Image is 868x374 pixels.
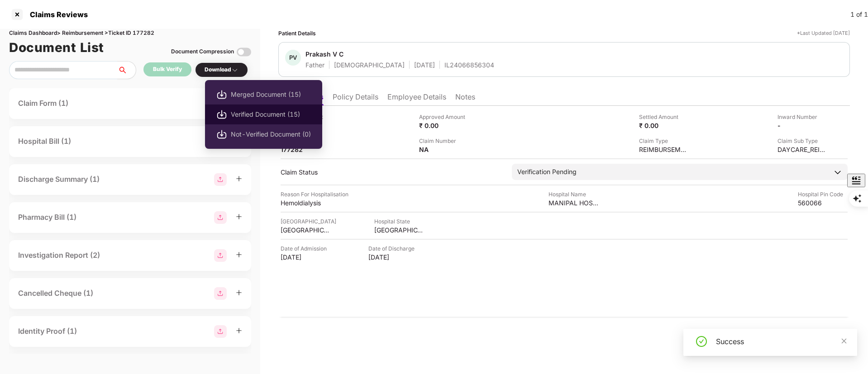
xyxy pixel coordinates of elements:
img: svg+xml;base64,PHN2ZyBpZD0iRG93bmxvYWQtMjB4MjAiIHhtbG5zPSJodHRwOi8vd3d3LnczLm9yZy8yMDAwL3N2ZyIgd2... [216,89,227,100]
div: Approved Amount [419,113,469,121]
div: Claim Number [419,137,469,145]
span: plus [236,327,242,334]
div: ₹ 0.00 [639,121,689,130]
div: Date of Admission [281,244,330,253]
div: Inward Number [777,113,827,121]
div: - [777,121,827,130]
div: Pharmacy Bill (1) [18,212,76,223]
div: [DATE] [281,253,330,261]
div: MANIPAL HOSPITALS [548,199,598,207]
div: NA [419,145,469,154]
div: *Last Updated [DATE] [797,29,850,38]
div: Bulk Verify [153,65,182,74]
div: Hospital State [374,217,424,226]
img: svg+xml;base64,PHN2ZyBpZD0iVG9nZ2xlLTMyeDMyIiB4bWxucz0iaHR0cDovL3d3dy53My5vcmcvMjAwMC9zdmciIHdpZH... [237,45,251,59]
div: Date of Discharge [368,244,418,253]
div: ₹ 0.00 [419,121,469,130]
div: 560066 [798,199,848,207]
span: Not-Verified Document (0) [231,129,311,139]
div: [DEMOGRAPHIC_DATA] [334,61,405,69]
span: search [117,66,136,74]
div: [GEOGRAPHIC_DATA] [374,226,424,234]
span: Merged Document (15) [231,90,311,99]
div: Claims Dashboard > Reimbursement > Ticket ID 177282 [9,29,251,38]
div: [GEOGRAPHIC_DATA] [281,226,330,234]
div: Claim Type [639,137,689,145]
div: Identity Proof (1) [18,326,77,337]
img: svg+xml;base64,PHN2ZyBpZD0iR3JvdXBfMjg4MTMiIGRhdGEtbmFtZT0iR3JvdXAgMjg4MTMiIHhtbG5zPSJodHRwOi8vd3... [214,287,227,300]
img: svg+xml;base64,PHN2ZyBpZD0iR3JvdXBfMjg4MTMiIGRhdGEtbmFtZT0iR3JvdXAgMjg4MTMiIHhtbG5zPSJodHRwOi8vd3... [214,173,227,186]
span: plus [236,251,242,258]
div: 1 of 1 [850,9,868,19]
div: [DATE] [414,61,435,69]
div: Verification Pending [517,167,577,177]
div: Settled Amount [639,113,689,121]
li: Employee Details [387,92,446,105]
div: Discharge Summary (1) [18,174,100,185]
div: Hospital Name [548,190,598,199]
div: IL24066856304 [444,61,494,69]
div: Claim Status [281,168,503,176]
div: Father [305,61,324,69]
div: Document Compression [171,47,234,56]
div: DAYCARE_REIMBURSEMENT [777,145,827,154]
img: svg+xml;base64,PHN2ZyBpZD0iRG93bmxvYWQtMjB4MjAiIHhtbG5zPSJodHRwOi8vd3d3LnczLm9yZy8yMDAwL3N2ZyIgd2... [216,109,227,120]
div: Claims Reviews [24,10,88,19]
div: Prakash V C [305,50,343,58]
div: Reason For Hospitalisation [281,190,348,199]
img: svg+xml;base64,PHN2ZyBpZD0iR3JvdXBfMjg4MTMiIGRhdGEtbmFtZT0iR3JvdXAgMjg4MTMiIHhtbG5zPSJodHRwOi8vd3... [214,211,227,224]
span: Verified Document (15) [231,109,311,119]
h1: Document List [9,38,104,57]
div: Claim Form (1) [18,98,68,109]
div: Success [716,336,846,347]
div: Hospital Pin Code [798,190,848,199]
img: svg+xml;base64,PHN2ZyBpZD0iRHJvcGRvd24tMzJ4MzIiIHhtbG5zPSJodHRwOi8vd3d3LnczLm9yZy8yMDAwL3N2ZyIgd2... [231,66,238,74]
img: svg+xml;base64,PHN2ZyBpZD0iRG93bmxvYWQtMjB4MjAiIHhtbG5zPSJodHRwOi8vd3d3LnczLm9yZy8yMDAwL3N2ZyIgd2... [216,129,227,140]
div: Hemoldialysis [281,199,330,207]
div: REIMBURSEMENT [639,145,689,154]
div: Cancelled Cheque (1) [18,288,93,299]
span: check-circle [696,336,707,347]
img: downArrowIcon [833,168,842,177]
li: Notes [455,92,475,105]
div: Patient Details [278,29,316,38]
div: Investigation Report (2) [18,250,100,261]
div: Claim Sub Type [777,137,827,145]
img: svg+xml;base64,PHN2ZyBpZD0iR3JvdXBfMjg4MTMiIGRhdGEtbmFtZT0iR3JvdXAgMjg4MTMiIHhtbG5zPSJodHRwOi8vd3... [214,325,227,338]
span: close [841,338,847,344]
div: Hospital Bill (1) [18,136,71,147]
span: plus [236,289,242,296]
button: search [117,61,136,79]
li: Policy Details [333,92,378,105]
img: svg+xml;base64,PHN2ZyBpZD0iR3JvdXBfMjg4MTMiIGRhdGEtbmFtZT0iR3JvdXAgMjg4MTMiIHhtbG5zPSJodHRwOi8vd3... [214,249,227,262]
div: PV [285,50,301,66]
div: [GEOGRAPHIC_DATA] [281,217,336,226]
span: plus [236,175,242,182]
div: Download [205,66,238,74]
div: [DATE] [368,253,418,261]
span: plus [236,213,242,220]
